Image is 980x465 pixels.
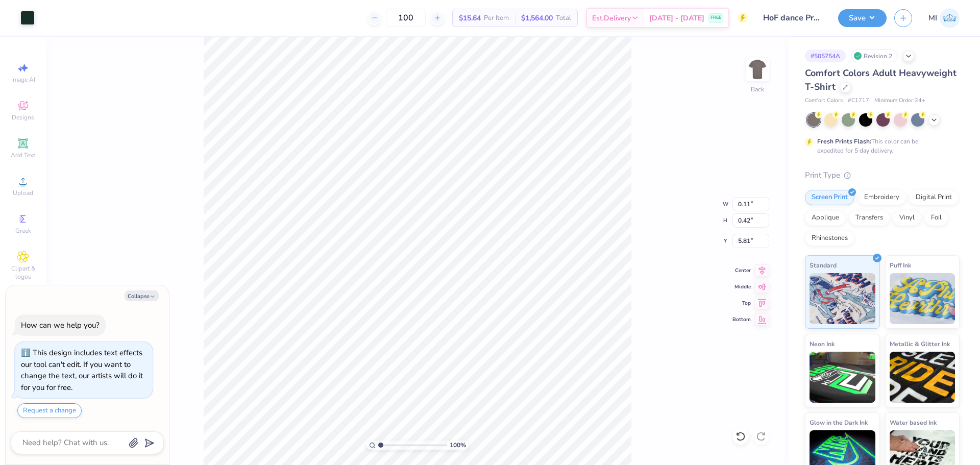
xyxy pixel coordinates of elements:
img: Back [747,59,768,80]
img: Ma. Isabella Adad [940,8,960,28]
span: Per Item [484,13,509,23]
div: Back [751,85,764,94]
span: $1,564.00 [521,13,553,23]
img: Standard [810,273,875,324]
button: Collapse [125,290,159,301]
div: Digital Print [909,190,959,205]
span: 100 % [450,440,466,450]
div: Applique [805,210,846,226]
div: Rhinestones [805,231,854,246]
span: Image AI [11,76,35,84]
span: Neon Ink [810,338,835,349]
span: Upload [13,189,33,197]
span: Est. Delivery [592,13,631,23]
span: Glow in the Dark Ink [810,417,868,428]
span: Bottom [732,316,751,323]
div: Vinyl [893,210,921,226]
span: Add Text [11,151,35,159]
span: Comfort Colors Adult Heavyweight T-Shirt [805,67,957,93]
div: Print Type [805,169,960,181]
img: Neon Ink [810,352,875,403]
img: Puff Ink [890,273,955,324]
span: Center [732,267,751,274]
span: Greek [15,227,31,235]
span: MI [928,12,937,24]
div: Revision 2 [851,50,898,62]
input: Untitled Design [755,8,830,28]
span: Metallic & Glitter Ink [890,338,950,349]
div: This color can be expedited for 5 day delivery. [817,137,943,155]
span: Top [732,300,751,307]
div: # 505754A [805,50,846,62]
div: Embroidery [857,190,906,205]
span: Clipart & logos [5,264,41,281]
span: Total [556,13,571,23]
span: Standard [810,260,837,271]
span: [DATE] - [DATE] [649,13,704,23]
button: Request a change [17,403,82,418]
button: Save [838,9,887,27]
span: # C1717 [848,96,869,105]
img: Metallic & Glitter Ink [890,352,955,403]
span: Designs [12,113,34,121]
div: How can we help you? [21,320,100,330]
strong: Fresh Prints Flash: [817,137,871,145]
span: $15.64 [459,13,481,23]
span: Water based Ink [890,417,937,428]
div: This design includes text effects our tool can't edit. If you want to change the text, our artist... [21,348,143,393]
div: Transfers [849,210,890,226]
span: Middle [732,283,751,290]
div: Foil [924,210,948,226]
span: Puff Ink [890,260,911,271]
div: Screen Print [805,190,854,205]
input: – – [386,9,426,27]
a: MI [928,8,960,28]
span: Minimum Order: 24 + [874,96,925,105]
span: Comfort Colors [805,96,843,105]
span: FREE [710,14,721,21]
